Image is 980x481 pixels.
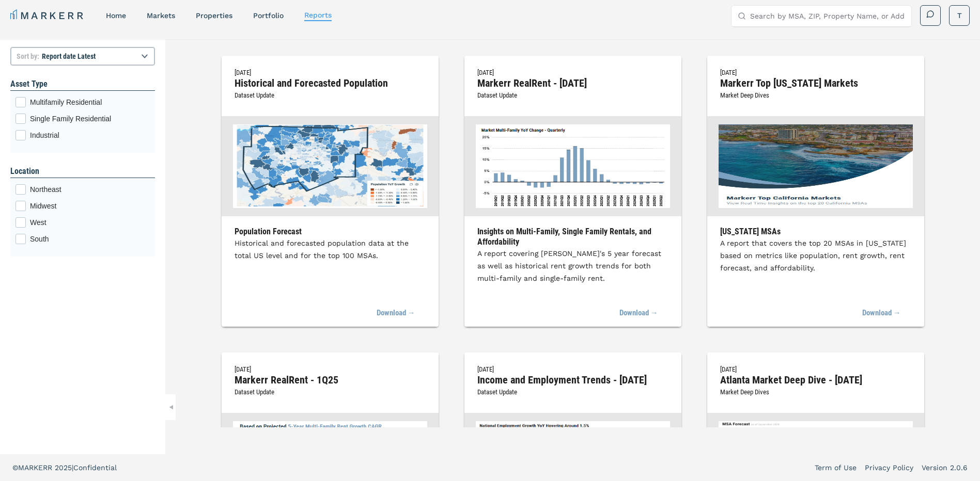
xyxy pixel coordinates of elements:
a: Privacy Policy [865,462,913,473]
h1: Location [10,165,155,178]
span: A report covering [PERSON_NAME]'s 5 year forecast as well as historical rent growth trends for bo... [477,249,661,282]
span: Dataset Update [477,388,517,396]
h3: Population Forecast [235,227,426,237]
a: Portfolio [253,11,284,20]
img: Markerr RealRent - May 2025 [476,124,670,208]
span: 2025 | [55,463,73,472]
h2: Markerr RealRent - 1Q25 [235,375,426,384]
span: [DATE] [477,69,494,76]
span: Dataset Update [235,91,274,99]
div: Midwest checkbox input [15,201,150,211]
img: Historical and Forecasted Population [233,124,427,208]
h2: Atlanta Market Deep Dive - [DATE] [720,375,911,384]
h3: [US_STATE] MSAs [720,227,911,237]
h1: Asset Type [10,78,155,90]
div: Single Family Residential checkbox input [15,114,150,124]
div: Multifamily Residential checkbox input [15,97,150,107]
span: Dataset Update [235,388,274,396]
h2: Markerr Top [US_STATE] Markets [720,78,911,88]
a: MARKERR [10,8,85,23]
div: Northeast checkbox input [15,184,150,195]
span: Dataset Update [477,91,517,99]
span: [DATE] [477,365,494,373]
span: Single Family Residential [30,114,150,124]
a: markets [147,11,175,20]
a: Download → [619,302,658,325]
a: properties [196,11,232,20]
div: Industrial checkbox input [15,130,150,140]
h2: Income and Employment Trends - [DATE] [477,375,668,384]
span: A report that covers the top 20 MSAs in [US_STATE] based on metrics like population, rent growth,... [720,239,906,272]
span: Industrial [30,130,150,140]
span: Confidential [73,463,117,472]
a: reports [304,11,332,19]
button: T [949,5,970,26]
div: South checkbox input [15,234,150,244]
a: home [106,11,126,20]
span: © [12,463,18,472]
h3: Insights on Multi-Family, Single Family Rentals, and Affordability [477,227,668,247]
a: Term of Use [815,462,857,473]
span: Multifamily Residential [30,97,150,107]
a: Download → [377,302,415,325]
img: Markerr Top California Markets [719,124,913,208]
span: [DATE] [235,69,251,76]
span: [DATE] [720,69,737,76]
span: [DATE] [720,365,737,373]
span: [DATE] [235,365,251,373]
input: Search by MSA, ZIP, Property Name, or Address [750,6,905,26]
span: Historical and forecasted population data at the total US level and for the top 100 MSAs. [235,239,409,260]
select: Sort by: [10,47,155,66]
div: West checkbox input [15,217,150,228]
span: South [30,234,150,244]
a: Download → [862,302,901,325]
h2: Markerr RealRent - [DATE] [477,78,668,88]
span: Market Deep Dives [720,388,769,396]
span: MARKERR [18,463,55,472]
span: Northeast [30,184,150,195]
span: T [957,10,962,21]
span: West [30,217,150,228]
span: Midwest [30,201,150,211]
span: Market Deep Dives [720,91,769,99]
a: Version 2.0.6 [922,462,968,473]
h2: Historical and Forecasted Population [235,78,426,88]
